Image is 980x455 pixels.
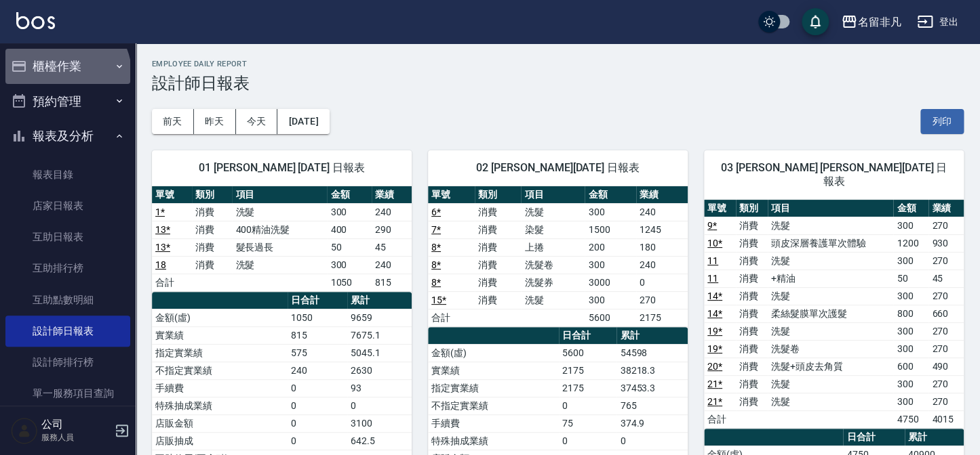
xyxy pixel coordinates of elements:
[707,255,718,266] a: 11
[736,305,768,322] td: 消費
[5,190,130,221] a: 店家日報表
[736,200,768,217] th: 類別
[428,362,559,379] td: 實業績
[585,186,636,204] th: 金額
[912,9,964,35] button: 登出
[928,269,964,287] td: 45
[893,287,928,305] td: 300
[768,200,893,217] th: 項目
[41,431,111,443] p: 服務人員
[585,256,636,274] td: 300
[327,221,371,238] td: 400
[736,287,768,305] td: 消費
[559,414,616,432] td: 75
[5,253,130,284] a: 互助排行榜
[232,186,327,204] th: 項目
[636,203,688,221] td: 240
[152,397,288,414] td: 特殊抽成業績
[893,375,928,393] td: 300
[152,60,964,68] h2: Employee Daily Report
[192,221,232,238] td: 消費
[11,417,38,444] img: Person
[559,327,616,345] th: 日合計
[893,200,928,217] th: 金額
[585,203,636,221] td: 300
[893,252,928,269] td: 300
[475,256,522,274] td: 消費
[736,322,768,340] td: 消費
[636,291,688,309] td: 270
[893,234,928,252] td: 1200
[704,200,736,217] th: 單號
[428,379,559,397] td: 指定實業績
[736,252,768,269] td: 消費
[152,186,192,204] th: 單號
[288,309,347,326] td: 1050
[928,393,964,410] td: 270
[152,186,412,292] table: a dense table
[152,344,288,362] td: 指定實業績
[928,287,964,305] td: 270
[616,344,688,362] td: 54598
[155,259,166,270] a: 18
[928,340,964,357] td: 270
[16,12,55,29] img: Logo
[928,375,964,393] td: 270
[928,357,964,375] td: 490
[236,109,278,134] button: 今天
[521,274,585,291] td: 洗髮券
[372,238,412,256] td: 45
[194,109,236,134] button: 昨天
[768,217,893,234] td: 洗髮
[277,109,329,134] button: [DATE]
[152,74,964,93] h3: 設計師日報表
[768,357,893,375] td: 洗髮+頭皮去角質
[559,397,616,414] td: 0
[428,344,559,362] td: 金額(虛)
[347,414,412,432] td: 3100
[905,429,964,446] th: 累計
[928,252,964,269] td: 270
[444,161,671,175] span: 02 [PERSON_NAME][DATE] 日報表
[232,221,327,238] td: 400精油洗髮
[372,256,412,274] td: 240
[41,418,111,431] h5: 公司
[928,410,964,428] td: 4015
[636,221,688,238] td: 1245
[893,340,928,357] td: 300
[288,432,347,450] td: 0
[475,186,522,204] th: 類別
[327,274,371,291] td: 1050
[475,291,522,309] td: 消費
[428,397,559,414] td: 不指定實業績
[893,357,928,375] td: 600
[768,252,893,269] td: 洗髮
[232,256,327,274] td: 洗髮
[928,217,964,234] td: 270
[428,432,559,450] td: 特殊抽成業績
[616,432,688,450] td: 0
[616,362,688,379] td: 38218.3
[616,327,688,345] th: 累計
[288,344,347,362] td: 575
[288,362,347,379] td: 240
[521,238,585,256] td: 上捲
[585,309,636,326] td: 5600
[585,221,636,238] td: 1500
[475,203,522,221] td: 消費
[347,379,412,397] td: 93
[521,291,585,309] td: 洗髮
[585,238,636,256] td: 200
[347,292,412,309] th: 累計
[636,274,688,291] td: 0
[928,305,964,322] td: 660
[559,379,616,397] td: 2175
[802,8,829,35] button: save
[704,410,736,428] td: 合計
[768,234,893,252] td: 頭皮深層養護單次體驗
[636,186,688,204] th: 業績
[347,362,412,379] td: 2630
[768,305,893,322] td: 柔絲髮膜單次護髮
[475,221,522,238] td: 消費
[347,397,412,414] td: 0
